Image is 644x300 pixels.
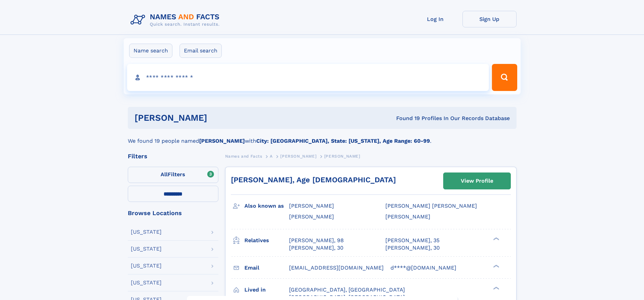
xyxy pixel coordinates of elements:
[135,114,302,122] h1: [PERSON_NAME]
[127,64,489,91] input: search input
[244,284,289,296] h3: Lived in
[128,129,517,145] div: We found 19 people named with .
[289,203,334,209] span: [PERSON_NAME]
[289,244,343,252] a: [PERSON_NAME], 30
[131,263,162,269] div: [US_STATE]
[280,152,316,160] a: [PERSON_NAME]
[280,154,316,159] span: [PERSON_NAME]
[128,210,218,216] div: Browse Locations
[289,213,334,220] span: [PERSON_NAME]
[244,262,289,274] h3: Email
[180,44,222,58] label: Email search
[128,153,218,159] div: Filters
[131,246,162,252] div: [US_STATE]
[256,138,430,144] b: City: [GEOGRAPHIC_DATA], State: [US_STATE], Age Range: 60-99
[385,203,477,209] span: [PERSON_NAME] [PERSON_NAME]
[408,11,462,27] a: Log In
[492,264,500,268] div: ❯
[131,229,162,235] div: [US_STATE]
[244,200,289,212] h3: Also known as
[270,152,273,160] a: A
[385,237,439,244] a: [PERSON_NAME], 35
[244,235,289,246] h3: Relatives
[289,264,384,271] span: [EMAIL_ADDRESS][DOMAIN_NAME]
[289,237,344,244] a: [PERSON_NAME], 98
[492,286,500,290] div: ❯
[461,173,493,189] div: View Profile
[270,154,273,159] span: A
[444,173,510,189] a: View Profile
[225,152,262,160] a: Names and Facts
[385,244,440,252] a: [PERSON_NAME], 30
[199,138,245,144] b: [PERSON_NAME]
[128,167,218,183] label: Filters
[131,280,162,285] div: [US_STATE]
[492,236,500,241] div: ❯
[492,64,517,91] button: Search Button
[128,11,225,29] img: Logo Names and Facts
[289,286,405,293] span: [GEOGRAPHIC_DATA], [GEOGRAPHIC_DATA]
[129,44,172,58] label: Name search
[462,11,517,27] a: Sign Up
[324,154,360,159] span: [PERSON_NAME]
[161,171,168,178] span: All
[385,213,430,220] span: [PERSON_NAME]
[231,176,396,184] a: [PERSON_NAME], Age [DEMOGRAPHIC_DATA]
[302,115,510,122] div: Found 19 Profiles In Our Records Database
